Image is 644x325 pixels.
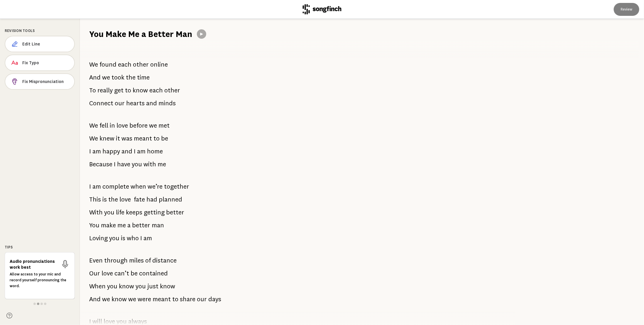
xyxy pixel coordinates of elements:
span: it [116,133,120,144]
button: Fix Typo [5,55,75,71]
span: Connect [89,97,113,109]
span: Edit Line [22,41,70,47]
span: love [119,194,131,205]
span: Loving [89,232,108,244]
span: life [116,206,124,218]
span: minds [158,97,176,109]
span: and [146,97,157,109]
span: we [149,120,157,131]
span: contained [139,268,168,279]
span: I [89,145,91,157]
span: keeps [126,206,142,218]
span: we [102,72,110,83]
span: Fix Mispronunciation [22,79,70,84]
span: found [99,59,116,70]
button: Fix Mispronunciation [5,73,75,90]
span: am [92,145,101,157]
span: is [121,232,125,244]
span: knew [99,133,114,144]
span: home [147,145,163,157]
span: make [101,219,116,231]
span: fell [99,120,108,131]
span: we’re [148,181,163,192]
span: just [147,280,158,292]
span: meant [134,133,152,144]
span: you [107,280,117,292]
span: the [126,72,136,83]
span: be [161,133,168,144]
span: had [146,194,157,205]
span: you [109,232,119,244]
span: really [97,84,113,96]
span: fate [134,194,145,205]
span: to [125,84,131,96]
span: me [117,219,126,231]
span: Because [89,158,112,170]
span: when [131,181,146,192]
span: met [158,120,170,131]
span: share [180,293,195,305]
span: together [164,181,189,192]
span: We [89,133,98,144]
span: you [136,280,146,292]
span: our [115,97,125,109]
span: know [133,84,148,96]
span: and [121,145,132,157]
span: You [89,219,99,231]
span: other [164,84,180,96]
span: took [111,72,124,83]
span: am [143,232,152,244]
span: planned [159,194,182,205]
span: the [108,194,118,205]
span: we [102,293,110,305]
span: be [131,268,138,279]
span: I [89,181,91,192]
span: I [134,145,136,157]
p: Allow access to your mic and record yourself pronouncing the word. [10,271,70,289]
span: have [117,158,130,170]
span: getting [144,206,165,218]
span: distance [152,255,177,266]
span: know [160,280,175,292]
span: hearts [126,97,145,109]
h1: You Make Me a Better Man [89,28,192,40]
span: man [152,219,164,231]
span: happy [102,145,120,157]
span: online [150,59,168,70]
button: Edit Line [5,36,75,52]
span: days [208,293,221,305]
span: Our [89,268,100,279]
span: time [137,72,150,83]
span: am [92,181,101,192]
span: each [118,59,131,70]
span: were [138,293,151,305]
span: love [116,120,128,131]
span: I [114,158,116,170]
span: to [172,293,178,305]
span: was [121,133,132,144]
span: is [102,194,107,205]
span: We [89,120,98,131]
span: in [110,120,115,131]
h6: Audio pronunciations work best [10,258,58,270]
span: each [149,84,163,96]
span: Fix Typo [22,60,70,66]
span: before [129,120,148,131]
span: better [166,206,184,218]
span: we [128,293,136,305]
span: We [89,59,98,70]
div: Revision Tools [5,28,75,33]
span: And [89,72,101,83]
div: Tips [5,245,75,250]
span: I [140,232,142,244]
span: know [111,293,127,305]
span: am [137,145,146,157]
span: with [143,158,156,170]
span: To [89,84,96,96]
span: love [102,268,113,279]
span: to [153,133,160,144]
span: you [104,206,114,218]
span: better [132,219,150,231]
span: get [114,84,124,96]
span: meant [153,293,171,305]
